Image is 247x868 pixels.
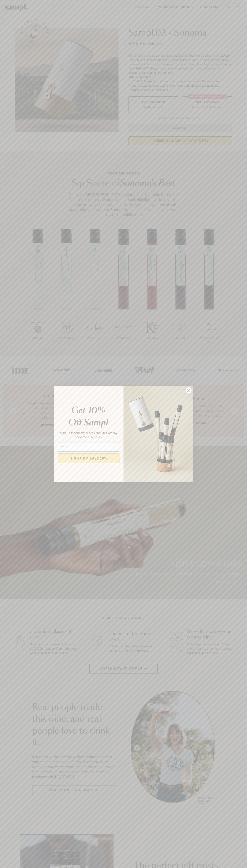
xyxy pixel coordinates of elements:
input: Email [58,443,120,452]
button: SIGN UP & SAVE 10% [58,453,120,463]
span: Sign up for priority access and 10% off any one-time purchases. [60,431,117,439]
button: Close dialog [185,387,192,393]
img: 96933287-25a1-481a-a6d8-4dd623390dc6.png [123,386,193,482]
em: Get 10% Off Sampl [68,406,108,427]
